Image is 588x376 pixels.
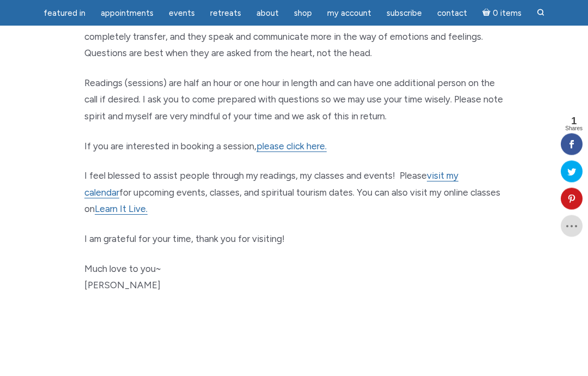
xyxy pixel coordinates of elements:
a: please click here. [256,141,327,153]
p: Much love to you~ [PERSON_NAME] [84,261,504,294]
i: Cart [482,8,493,18]
span: Events [169,8,195,18]
p: Readings (sessions) are half an hour or one hour in length and can have one additional person on ... [84,75,504,125]
a: My Account [321,3,378,24]
p: I am grateful for your time, thank you for visiting! [84,231,504,248]
span: featured in [44,8,85,18]
p: If you are interested in booking a session, [84,138,504,155]
span: 0 items [493,9,522,17]
a: Appointments [94,3,160,24]
p: I feel blessed to assist people through my readings, my classes and events! Please for upcoming e... [84,168,504,218]
a: Retreats [204,3,248,24]
a: featured in [37,3,92,24]
span: Retreats [210,8,241,18]
span: 1 [565,116,583,126]
a: Subscribe [380,3,428,24]
a: Learn It Live. [95,204,148,215]
a: Shop [287,3,318,24]
span: About [256,8,279,18]
span: Contact [437,8,467,18]
a: About [250,3,285,24]
span: Subscribe [387,8,422,18]
a: Contact [431,3,474,24]
a: Cart0 items [476,2,528,24]
a: Events [162,3,201,24]
span: Shares [565,126,583,131]
span: Appointments [101,8,154,18]
span: Shop [294,8,312,18]
span: My Account [327,8,371,18]
a: visit my calendar [84,171,458,199]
